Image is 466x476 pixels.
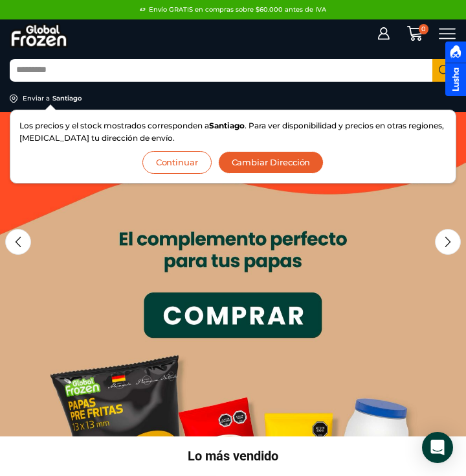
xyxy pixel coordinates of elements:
div: Previous slide [5,229,31,255]
strong: Santiago [209,121,245,130]
div: Enviar a [23,94,50,103]
a: 0 [400,25,428,42]
div: Next slide [435,229,461,255]
p: Los precios y el stock mostrados corresponden a . Para ver disponibilidad y precios en otras regi... [19,119,447,144]
button: Cambiar Dirección [218,151,324,174]
img: address-field-icon.svg [10,94,23,103]
div: Open Intercom Messenger [422,432,453,463]
span: 0 [419,24,429,34]
div: Santiago [52,94,82,103]
button: Continuar [142,151,212,174]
